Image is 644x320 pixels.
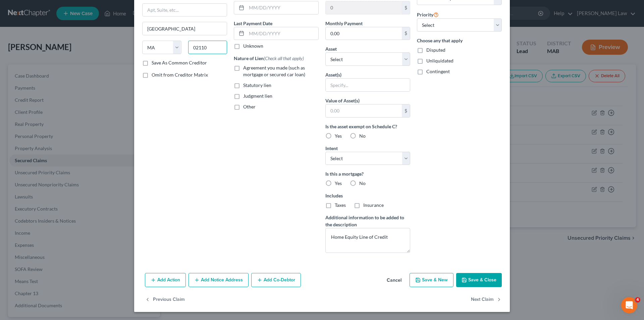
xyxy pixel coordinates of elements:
[188,41,227,54] input: Enter zip...
[621,297,637,313] iframe: Intercom live chat
[325,46,337,52] span: Asset
[326,1,402,14] input: 0.00
[325,97,360,104] label: Value of Asset(s)
[635,297,640,303] span: 4
[325,192,410,199] label: Includes
[143,22,227,35] input: Enter city...
[426,68,450,74] span: Contingent
[243,43,263,49] label: Unknown
[410,273,453,287] button: Save & New
[325,214,410,228] label: Additional information to be added to the description
[145,273,186,287] button: Add Action
[234,20,272,27] label: Last Payment Date
[402,1,410,14] div: $
[325,123,410,130] label: Is the asset exempt on Schedule C?
[335,133,342,139] span: Yes
[251,273,301,287] button: Add Co-Debtor
[335,180,342,186] span: Yes
[426,47,445,53] span: Disputed
[325,71,341,78] label: Asset(s)
[145,292,185,307] button: Previous Claim
[152,59,207,66] label: Save As Common Creditor
[325,145,338,152] label: Intent
[247,1,318,14] input: MM/DD/YYYY
[402,104,410,117] div: $
[471,292,502,307] button: Next Claim
[417,37,502,44] label: Choose any that apply
[247,27,318,40] input: MM/DD/YYYY
[234,55,304,62] label: Nature of Lien
[363,202,384,208] span: Insurance
[359,180,366,186] span: No
[326,104,402,117] input: 0.00
[325,20,363,27] label: Monthly Payment
[402,27,410,40] div: $
[326,79,410,91] input: Specify...
[359,133,366,139] span: No
[143,4,227,16] input: Apt, Suite, etc...
[243,65,305,77] span: Agreement you made (such as mortgage or secured car loan)
[456,273,502,287] button: Save & Close
[325,170,410,177] label: Is this a mortgage?
[264,55,304,61] span: (Check all that apply)
[243,104,256,109] span: Other
[243,82,271,88] span: Statutory lien
[243,93,272,99] span: Judgment lien
[335,202,346,208] span: Taxes
[381,274,407,287] button: Cancel
[426,58,453,63] span: Unliquidated
[152,72,208,78] span: Omit from Creditor Matrix
[189,273,249,287] button: Add Notice Address
[326,27,402,40] input: 0.00
[417,10,439,18] label: Priority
